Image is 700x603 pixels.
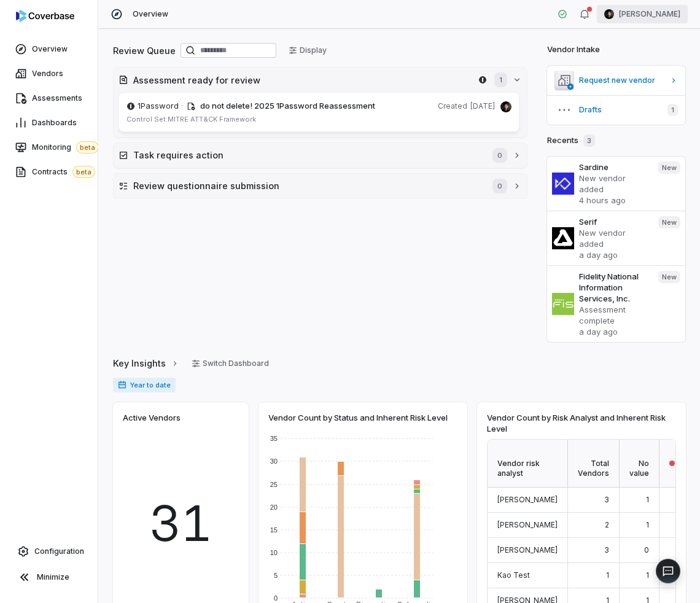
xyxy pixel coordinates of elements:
span: Active Vendors [123,412,181,423]
a: Vendors [2,63,95,85]
img: Clarence Chio avatar [500,101,511,112]
button: Clarence Chio avatar[PERSON_NAME] [597,5,688,23]
span: beta [72,166,95,178]
h3: Serif [579,216,648,227]
span: Monitoring [32,141,99,154]
p: New vendor added [579,227,648,249]
span: beta [76,141,99,154]
span: [PERSON_NAME] [497,495,558,504]
h3: Sardine [579,161,648,173]
button: Minimize [5,565,93,589]
span: Vendors [32,69,63,79]
span: Vendor Count by Status and Inherent Risk Level [268,412,448,423]
text: 0 [274,594,278,602]
span: 31 [149,486,212,560]
text: 10 [270,549,278,556]
span: Minimize [37,572,69,582]
span: 3 [604,495,609,504]
span: [PERSON_NAME] [497,520,558,529]
p: New vendor added [579,173,648,195]
h2: Recents [547,134,595,147]
button: Key Insights [109,351,183,376]
a: Monitoringbeta [2,136,95,158]
span: 2 [605,520,609,529]
span: · [181,100,183,112]
text: 5 [274,572,278,579]
span: 0 [644,545,649,554]
svg: Date range for report [118,381,126,389]
span: Request new vendor [579,76,664,85]
span: Overview [32,44,68,54]
span: 1 [646,495,649,504]
span: 1 [646,570,649,580]
span: [PERSON_NAME] [497,545,558,554]
a: Configuration [5,540,93,562]
h2: Task requires action [133,149,480,161]
text: 25 [270,481,278,488]
span: Contracts [32,166,95,178]
span: Kao Test [497,570,530,580]
img: Clarence Chio avatar [604,9,614,19]
img: logo-D7KZi-bG.svg [16,10,74,22]
text: 20 [270,504,278,511]
a: 1password.com1Password· do not delete! 2025 1Password ReassessmentCreated[DATE]Clarence Chio avat... [119,92,519,132]
text: 30 [270,457,278,465]
h2: Assessment ready for review [133,74,473,87]
button: Drafts1 [547,95,685,125]
span: Drafts [579,105,658,115]
p: 4 hours ago [579,195,648,206]
a: Contractsbeta [2,161,95,183]
span: New [658,271,680,283]
button: Switch Dashboard [184,354,276,373]
span: Vendor Count by Risk Analyst and Inherent Risk Level [487,412,671,434]
span: Configuration [34,547,84,556]
a: Assessments [2,87,95,109]
span: Created [438,101,467,111]
span: 3 [583,134,595,147]
a: Dashboards [2,112,95,134]
div: Total Vendors [568,440,620,488]
span: Overview [133,9,168,19]
span: Dashboards [32,118,77,128]
span: 0 [492,148,507,163]
span: 3 [604,545,609,554]
text: 15 [270,526,278,534]
span: New [658,216,680,228]
h3: Fidelity National Information Services, Inc. [579,271,648,304]
text: 35 [270,435,278,442]
a: Overview [2,38,95,60]
span: [DATE] [470,101,496,111]
span: 1 [646,520,649,529]
span: 0 [492,179,507,193]
span: 1 [606,570,609,580]
span: Assessments [32,93,82,103]
span: do not delete! 2025 1Password Reassessment [200,101,375,111]
button: Display [281,41,334,60]
button: Review questionnaire submission0 [114,174,527,198]
span: 1 [494,72,507,87]
a: SardineNew vendor added4 hours agoNew [547,157,685,211]
div: No value [620,440,659,488]
span: Year to date [113,378,176,392]
div: Vendor risk analyst [488,440,568,488]
span: New [658,161,680,174]
h2: Vendor Intake [547,44,600,56]
a: Fidelity National Information Services, Inc.Assessment completea day agoNew [547,265,685,342]
button: Assessment ready for review1password.com1 [114,68,527,92]
p: a day ago [579,249,648,260]
button: Task requires action0 [114,143,527,168]
a: Request new vendor [547,66,685,95]
p: a day ago [579,326,648,337]
span: 1 [667,104,678,116]
p: Assessment complete [579,304,648,326]
a: Key Insights [113,351,179,376]
h2: Review questionnaire submission [133,179,480,192]
span: Key Insights [113,357,166,370]
span: [PERSON_NAME] [619,9,680,19]
h2: Review Queue [113,44,176,57]
span: 1Password [138,100,179,112]
a: SerifNew vendor addeda day agoNew [547,211,685,265]
span: Control Set: MITRE ATT&CK Framework [126,115,256,123]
